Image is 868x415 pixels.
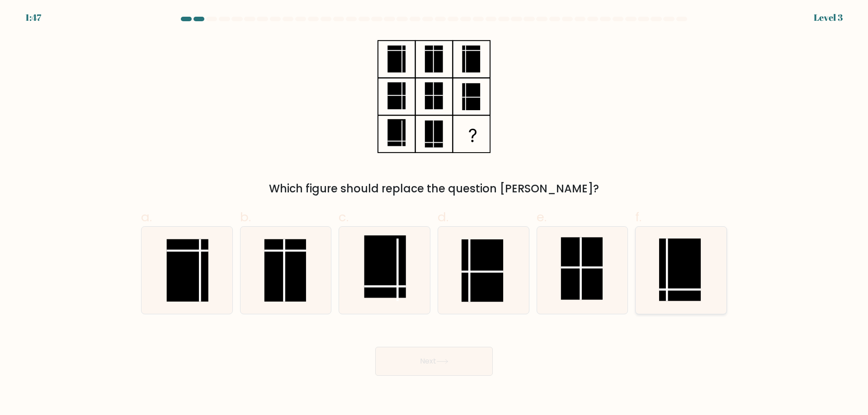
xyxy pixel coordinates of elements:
div: Which figure should replace the question [PERSON_NAME]? [146,181,722,197]
span: b. [240,208,251,226]
span: e. [537,208,547,226]
div: Level 3 [814,11,843,24]
span: f. [635,208,642,226]
span: a. [141,208,152,226]
span: d. [438,208,448,226]
div: 1:47 [25,11,41,24]
button: Next [375,347,493,376]
span: c. [339,208,349,226]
